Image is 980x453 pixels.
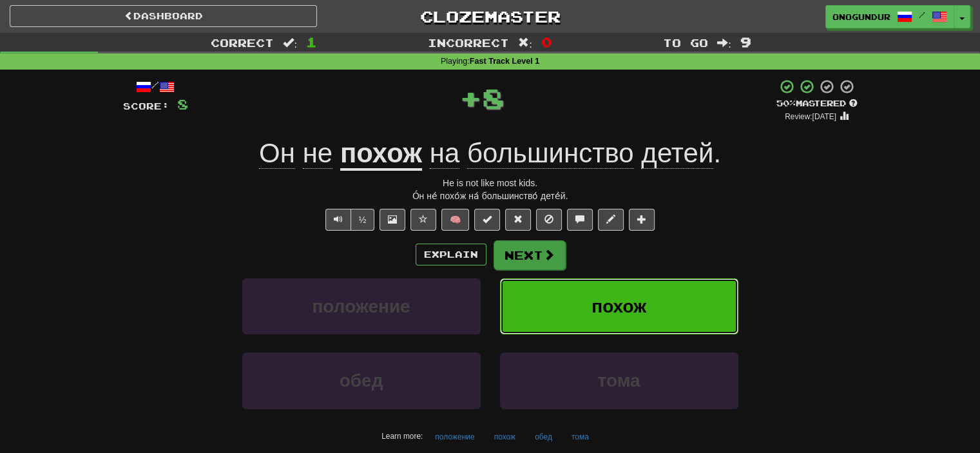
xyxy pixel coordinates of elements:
[303,138,333,169] span: не
[500,278,738,334] button: похож
[494,240,566,270] button: Next
[211,36,274,49] span: Correct
[10,5,317,27] a: Dashboard
[776,98,858,110] div: Mastered
[528,427,559,447] button: обед
[351,209,375,231] button: ½
[598,209,624,231] button: Edit sentence (alt+d)
[340,371,383,390] span: обед
[717,37,731,48] span: :
[776,98,796,108] span: 50 %
[441,209,469,231] button: 🧠
[123,189,858,202] div: О́н не́ похо́ж на́ большинство́ дете́й.
[340,138,422,171] u: похож
[312,296,410,316] span: положение
[123,177,858,189] div: He is not like most kids.
[381,432,423,441] small: Learn more:
[785,112,836,121] small: Review: [DATE]
[422,138,721,169] span: .
[410,209,436,231] button: Favorite sentence (alt+f)
[832,11,890,23] span: onogundur
[505,209,531,231] button: Reset to 0% Mastered (alt+r)
[123,79,188,95] div: /
[825,5,954,28] a: onogundur /
[567,209,593,231] button: Discuss sentence (alt+u)
[242,352,481,409] button: обед
[641,138,713,169] span: детей
[306,34,317,50] span: 1
[430,138,460,169] span: на
[541,34,552,50] span: 0
[740,34,751,50] span: 9
[467,138,634,169] span: большинство
[416,244,486,265] button: Explain
[474,209,500,231] button: Set this sentence to 100% Mastered (alt+m)
[598,371,640,390] span: тома
[919,10,925,19] span: /
[663,36,708,49] span: To go
[242,278,481,334] button: положение
[259,138,295,169] span: Он
[325,209,351,231] button: Play sentence audio (ctl+space)
[487,427,523,447] button: похож
[591,296,646,316] span: похож
[283,37,297,48] span: :
[536,209,562,231] button: Ignore sentence (alt+i)
[470,57,540,66] strong: Fast Track Level 1
[428,36,509,49] span: Incorrect
[564,427,596,447] button: тома
[500,352,738,409] button: тома
[177,96,188,112] span: 8
[336,5,644,28] a: Clozemaster
[518,37,532,48] span: :
[629,209,655,231] button: Add to collection (alt+a)
[123,101,169,111] span: Score:
[459,79,482,117] span: +
[323,209,375,231] div: Text-to-speech controls
[428,427,481,447] button: положение
[482,82,504,114] span: 8
[380,209,405,231] button: Show image (alt+x)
